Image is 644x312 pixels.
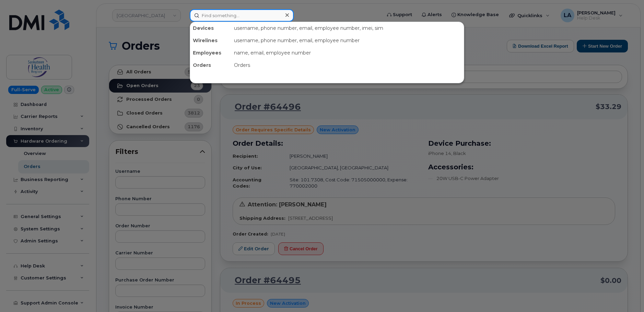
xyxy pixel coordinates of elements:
[231,59,464,71] div: Orders
[190,59,231,71] div: Orders
[231,47,464,59] div: name, email, employee number
[231,34,464,47] div: username, phone number, email, employee number
[190,34,231,47] div: Wirelines
[190,22,231,34] div: Devices
[614,282,639,307] iframe: Messenger Launcher
[231,22,464,34] div: username, phone number, email, employee number, imei, sim
[190,47,231,59] div: Employees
